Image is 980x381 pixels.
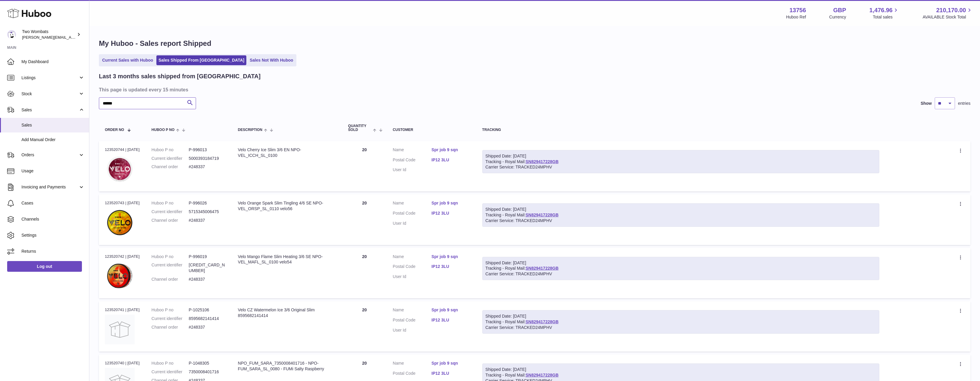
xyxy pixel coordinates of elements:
[21,137,85,143] span: Add Manual Order
[486,153,876,159] div: Shipped Date: [DATE]
[238,254,336,265] div: Velo Mango Flame Slim Heating 3/6 SE NPO-VEL_MAFL_SL_0100 velo54
[525,373,559,377] a: SN829417228GB
[393,128,470,132] div: Customer
[486,164,876,170] div: Carrier Service: TRACKED24MPHV
[156,55,246,65] a: Sales Shipped From [GEOGRAPHIC_DATA]
[189,254,226,260] dd: P-996019
[21,232,85,238] span: Settings
[486,218,876,224] div: Carrier Service: TRACKED24MPHV
[829,14,846,20] div: Currency
[486,313,876,319] div: Shipped Date: [DATE]
[869,6,900,20] a: 1,476.96 Total sales
[189,147,226,153] dd: P-996013
[105,208,135,238] img: Velo_Tingling_Orange_Spark_Slim_4_6_Nicotine_Pouches-5715345006475.webp
[921,101,932,106] label: Show
[486,367,876,372] div: Shipped Date: [DATE]
[393,167,432,173] dt: User Id
[238,200,336,212] div: Velo Orange Spark Slim Tingling 4/6 SE NPO-VEL_ORSP_SL_0110 velo56
[189,324,226,330] dd: #248337
[152,324,189,330] dt: Channel order
[189,277,226,282] dd: #248337
[105,254,140,259] div: 123520742 | [DATE]
[432,254,470,260] a: Spr job 9 sqn
[189,316,226,321] dd: 8595682141414
[99,86,969,93] h3: This page is updated every 15 minutes
[7,30,16,39] img: alan@twowombats.com
[238,360,336,372] div: NPO_FUM_SARA_7350008401716 - NPO-FUM_SARA_SL_0080 - FUMi Salty Raspberry
[189,209,226,215] dd: 5715345006475
[21,249,85,254] span: Returns
[482,128,879,132] div: Tracking
[22,35,119,40] span: [PERSON_NAME][EMAIL_ADDRESS][DOMAIN_NAME]
[189,200,226,206] dd: P-996026
[21,216,85,222] span: Channels
[21,107,78,113] span: Sales
[432,157,470,163] a: IP12 3LU
[342,194,387,245] td: 20
[486,325,876,330] div: Carrier Service: TRACKED24MPHV
[21,59,85,65] span: My Dashboard
[189,360,226,366] dd: P-1048305
[238,307,336,318] div: Velo CZ Watermelon Ice 3/6 Original Slim 8595682141414
[833,6,846,14] strong: GBP
[342,248,387,298] td: 20
[873,14,899,20] span: Total sales
[393,307,432,314] dt: Name
[432,264,470,269] a: IP12 3LU
[936,6,966,14] span: 210,170.00
[525,213,559,217] a: SN829417228GB
[189,164,226,170] dd: #248337
[432,307,470,313] a: Spr job 9 sqn
[105,315,135,344] img: no-photo.jpg
[482,257,879,280] div: Tracking - Royal Mail:
[432,317,470,323] a: IP12 3LU
[525,319,559,324] a: SN829417228GB
[393,221,432,226] dt: User Id
[525,159,559,164] a: SN829417228GB
[152,218,189,223] dt: Channel order
[105,154,135,184] img: 137561734362996.jpg
[432,371,470,376] a: IP12 3LU
[789,6,806,14] strong: 13756
[923,6,973,20] a: 210,170.00 AVAILABLE Stock Total
[152,360,189,366] dt: Huboo P no
[393,147,432,154] dt: Name
[99,72,261,80] h2: Last 3 months sales shipped from [GEOGRAPHIC_DATA]
[348,124,372,132] span: Quantity Sold
[342,141,387,191] td: 20
[393,200,432,207] dt: Name
[105,360,140,366] div: 123520740 | [DATE]
[342,301,387,352] td: 20
[393,210,432,218] dt: Postal Code
[393,371,432,378] dt: Postal Code
[482,150,879,174] div: Tracking - Royal Mail:
[152,164,189,170] dt: Channel order
[105,147,140,152] div: 123520744 | [DATE]
[105,307,140,313] div: 123520741 | [DATE]
[21,168,85,174] span: Usage
[189,369,226,375] dd: 7350008401716
[105,261,135,291] img: Velo_Heating_Mango_Flame_Slim_3_6_Nicotine_Pouches-5715345006512.webp
[152,147,189,153] dt: Huboo P no
[189,262,226,274] dd: [CREDIT_CARD_NUMBER]
[486,271,876,277] div: Carrier Service: TRACKED24MPHV
[152,262,189,274] dt: Current identifier
[248,55,295,65] a: Sales Not With Huboo
[22,29,76,40] div: Two Wombats
[152,369,189,375] dt: Current identifier
[152,254,189,260] dt: Huboo P no
[786,14,806,20] div: Huboo Ref
[393,157,432,164] dt: Postal Code
[393,327,432,333] dt: User Id
[152,128,175,132] span: Huboo P no
[923,14,973,20] span: AVAILABLE Stock Total
[99,39,970,48] h1: My Huboo - Sales report Shipped
[105,128,124,132] span: Order No
[189,156,226,161] dd: 5000393184719
[152,200,189,206] dt: Huboo P no
[100,55,155,65] a: Current Sales with Huboo
[152,307,189,313] dt: Huboo P no
[482,203,879,227] div: Tracking - Royal Mail:
[486,260,876,266] div: Shipped Date: [DATE]
[482,310,879,334] div: Tracking - Royal Mail:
